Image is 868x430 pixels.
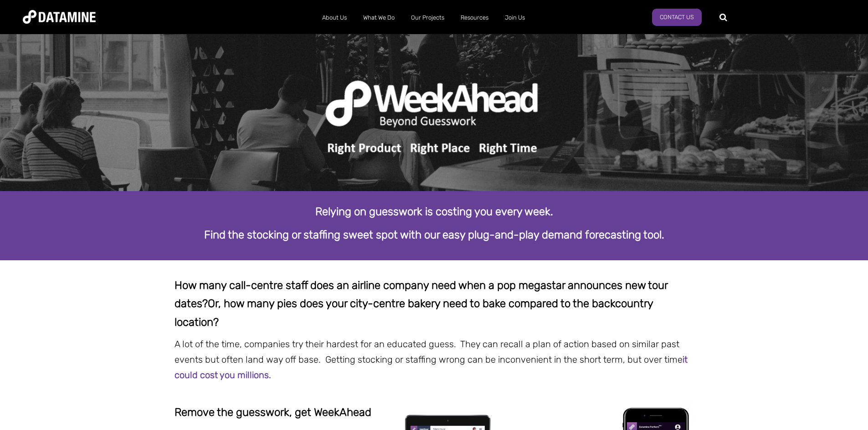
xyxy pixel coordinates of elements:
[175,403,383,422] p: Remove the guesswork, get WeekAhead
[23,10,96,24] img: Datamine
[175,279,668,310] span: How many call-centre staff does an airline company need when a pop megastar announces new tour da...
[652,9,702,26] a: Contact Us
[452,6,497,30] a: Resources
[315,205,553,218] strong: Relying on guesswork is costing you every week.
[403,6,452,30] a: Our Projects
[497,6,533,30] a: Join Us
[175,339,688,380] span: A lot of the time, companies try their hardest for an educated guess. They can recall a plan of a...
[175,354,688,380] strong: it could cost you millions.
[175,297,653,329] span: Or, how many pies does your city-centre bakery need to bake compared to the backcountry location?
[204,228,664,241] strong: Find the stocking or staffing sweet spot with our easy plug-and-play demand forecasting tool.
[314,6,355,30] a: About Us
[355,6,403,30] a: What We Do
